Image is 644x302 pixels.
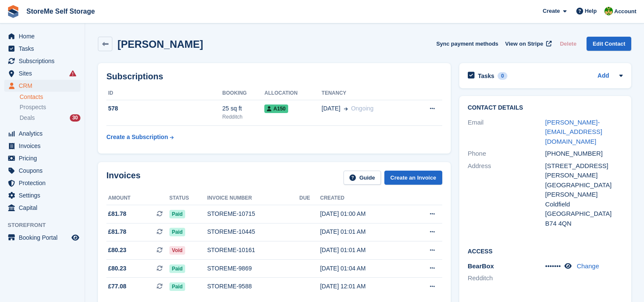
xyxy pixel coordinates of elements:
[70,232,80,243] a: Preview store
[169,282,185,291] span: Paid
[436,37,498,51] button: Sync payment methods
[545,190,623,209] div: [PERSON_NAME] Coldfield
[577,262,599,270] a: Change
[222,87,264,100] th: Booking
[322,87,412,100] th: Tenancy
[19,80,70,92] span: CRM
[468,262,494,270] span: BearBox
[19,55,70,67] span: Subscriptions
[169,210,185,218] span: Paid
[106,133,168,142] div: Create a Subscription
[19,140,70,152] span: Invoices
[4,30,80,42] a: menu
[545,262,561,270] span: •••••••
[106,104,222,113] div: 578
[4,189,80,201] a: menu
[207,227,300,236] div: STOREME-10445
[585,7,597,15] span: Help
[4,80,80,92] a: menu
[545,149,623,159] div: [PHONE_NUMBER]
[320,227,408,236] div: [DATE] 01:01 AM
[545,119,602,145] a: [PERSON_NAME]-[EMAIL_ADDRESS][DOMAIN_NAME]
[468,161,545,229] div: Address
[207,264,300,273] div: STOREME-9869
[264,87,321,100] th: Allocation
[505,40,543,48] span: View on Stripe
[587,37,631,51] a: Edit Contact
[4,202,80,214] a: menu
[222,104,264,113] div: 25 sq ft
[343,171,381,185] a: Guide
[299,192,320,205] th: Due
[20,103,80,112] a: Prospects
[545,161,623,180] div: [STREET_ADDRESS][PERSON_NAME]
[320,282,408,291] div: [DATE] 12:01 AM
[23,4,98,18] a: StoreMe Self Storage
[106,129,174,145] a: Create a Subscription
[19,202,70,214] span: Capital
[478,72,495,80] h2: Tasks
[264,105,288,113] span: A150
[4,67,80,79] a: menu
[4,140,80,152] a: menu
[545,180,623,190] div: [GEOGRAPHIC_DATA]
[108,209,126,218] span: £81.78
[19,43,70,55] span: Tasks
[169,246,185,255] span: Void
[614,7,636,16] span: Account
[384,171,442,185] a: Create an Invoice
[19,30,70,42] span: Home
[556,37,580,51] button: Delete
[468,105,623,111] h2: Contact Details
[498,72,507,80] div: 0
[106,171,140,185] h2: Invoices
[545,219,623,229] div: B74 4QN
[106,72,442,81] h2: Subscriptions
[4,43,80,55] a: menu
[106,192,169,205] th: Amount
[169,228,185,236] span: Paid
[7,5,20,18] img: stora-icon-8386f47178a22dfd0bd8f6a31ec36ba5ce8667c1dd55bd0f319d3a0aa187defe.svg
[320,192,408,205] th: Created
[106,87,222,100] th: ID
[320,246,408,255] div: [DATE] 01:01 AM
[468,118,545,147] div: Email
[108,264,126,273] span: £80.23
[169,264,185,273] span: Paid
[207,246,300,255] div: STOREME-10161
[19,128,70,139] span: Analytics
[207,282,300,291] div: STOREME-9588
[169,192,207,205] th: Status
[69,70,76,77] i: Smart entry sync failures have occurred
[108,246,126,255] span: £80.23
[351,105,374,112] span: Ongoing
[19,189,70,201] span: Settings
[117,38,203,50] h2: [PERSON_NAME]
[502,37,553,51] a: View on Stripe
[8,221,85,229] span: Storefront
[19,177,70,189] span: Protection
[4,152,80,164] a: menu
[70,114,80,122] div: 30
[207,192,300,205] th: Invoice number
[543,7,560,15] span: Create
[468,149,545,159] div: Phone
[19,165,70,177] span: Coupons
[322,104,341,113] span: [DATE]
[4,232,80,244] a: menu
[19,232,70,244] span: Booking Portal
[108,227,126,236] span: £81.78
[20,113,80,122] a: Deals 30
[604,7,613,15] img: StorMe
[20,103,46,111] span: Prospects
[468,273,545,283] li: Redditch
[108,282,126,291] span: £77.08
[468,247,623,255] h2: Access
[222,113,264,121] div: Redditch
[320,264,408,273] div: [DATE] 01:04 AM
[207,209,300,218] div: STOREME-10715
[598,71,609,81] a: Add
[4,128,80,139] a: menu
[4,177,80,189] a: menu
[4,165,80,177] a: menu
